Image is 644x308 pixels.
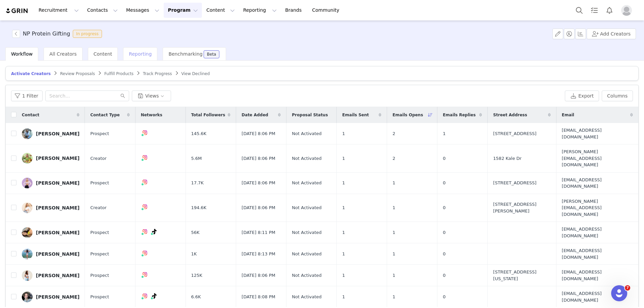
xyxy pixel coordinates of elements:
[90,180,109,186] span: Prospect
[443,155,445,162] span: 0
[60,71,95,76] span: Review Proposals
[168,51,202,57] span: Benchmarking
[22,128,79,139] a: [PERSON_NAME]
[142,179,148,185] img: instagram.svg
[443,294,445,300] span: 0
[493,180,536,186] span: [STREET_ADDRESS]
[292,112,328,118] span: Proposal Status
[308,3,346,18] a: Community
[120,94,125,98] i: icon: search
[132,90,171,101] button: Views
[292,251,321,257] span: Not Activated
[22,153,79,164] a: [PERSON_NAME]
[392,229,395,236] span: 1
[587,3,602,18] a: Tasks
[73,30,102,38] span: In progress
[36,294,79,300] div: [PERSON_NAME]
[142,250,148,256] img: instagram.svg
[22,178,33,188] img: 1e6f1957-3ec1-48e2-a6cb-f1be1891d9ef.jpg
[22,128,33,139] img: 59fc4335-66eb-4a69-b083-b00e00e0fa1c.jpg
[241,272,275,279] span: [DATE] 8:06 PM
[22,112,39,118] span: Contact
[493,201,551,214] span: [STREET_ADDRESS][PERSON_NAME]
[142,229,148,234] img: instagram.svg
[239,3,281,18] button: Reporting
[493,269,551,282] span: [STREET_ADDRESS][US_STATE]
[292,180,321,186] span: Not Activated
[142,272,148,277] img: instagram.svg
[23,30,70,38] h3: NP Protein Gifting
[22,178,79,188] a: [PERSON_NAME]
[562,148,630,168] span: [PERSON_NAME][EMAIL_ADDRESS][DOMAIN_NAME]
[443,251,445,257] span: 0
[164,3,202,18] button: Program
[22,202,33,213] img: ef0d83bd-a247-45cb-a853-01599e6b5f5d.jpg
[36,251,79,257] div: [PERSON_NAME]
[90,112,120,118] span: Contact Type
[142,155,148,160] img: instagram.svg
[22,227,79,238] a: [PERSON_NAME]
[90,251,109,257] span: Prospect
[342,112,369,118] span: Emails Sent
[602,3,617,18] button: Notifications
[22,153,33,164] img: 34ee268a-1dd6-409e-a032-018b383d52a4.jpg
[122,3,163,18] button: Messages
[22,292,33,302] img: 0a2cf5cb-b18d-473d-8d4b-685717229edd.jpg
[625,285,630,291] span: 7
[141,112,162,118] span: Networks
[207,52,216,56] div: Beta
[83,3,122,18] button: Contacts
[443,130,445,137] span: 1
[602,90,633,101] button: Columns
[90,130,109,137] span: Prospect
[241,180,275,186] span: [DATE] 8:06 PM
[562,127,630,140] span: [EMAIL_ADDRESS][DOMAIN_NAME]
[191,229,200,236] span: 56K
[241,204,275,211] span: [DATE] 8:06 PM
[443,229,445,236] span: 0
[342,155,345,162] span: 1
[5,8,29,14] a: grin logo
[392,155,395,162] span: 2
[241,251,275,257] span: [DATE] 8:13 PM
[191,112,225,118] span: Total Followers
[392,180,395,186] span: 1
[90,155,107,162] span: Creator
[36,131,79,136] div: [PERSON_NAME]
[562,198,630,218] span: [PERSON_NAME][EMAIL_ADDRESS][DOMAIN_NAME]
[90,229,109,236] span: Prospect
[292,272,321,279] span: Not Activated
[493,155,522,162] span: 1582 Kale Dr
[90,272,109,279] span: Prospect
[565,90,599,101] button: Export
[292,155,321,162] span: Not Activated
[611,285,627,301] iframe: Intercom live chat
[90,294,109,300] span: Prospect
[241,229,275,236] span: [DATE] 8:11 PM
[94,51,112,57] span: Content
[342,130,345,137] span: 1
[191,155,202,162] span: 5.6M
[142,293,148,299] img: instagram.svg
[562,269,630,282] span: [EMAIL_ADDRESS][DOMAIN_NAME]
[49,51,76,57] span: All Creators
[36,156,79,161] div: [PERSON_NAME]
[35,3,83,18] button: Recruitment
[241,112,268,118] span: Date Added
[45,90,129,101] input: Search...
[392,112,423,118] span: Emails Opens
[12,30,105,38] span: [object Object]
[281,3,308,18] a: Brands
[562,112,574,118] span: Email
[143,71,172,76] span: Track Progress
[392,272,395,279] span: 1
[493,130,536,137] span: [STREET_ADDRESS]
[617,5,639,16] button: Profile
[292,294,321,300] span: Not Activated
[342,229,345,236] span: 1
[36,273,79,278] div: [PERSON_NAME]
[191,180,204,186] span: 17.7K
[292,130,321,137] span: Not Activated
[392,251,395,257] span: 1
[36,205,79,210] div: [PERSON_NAME]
